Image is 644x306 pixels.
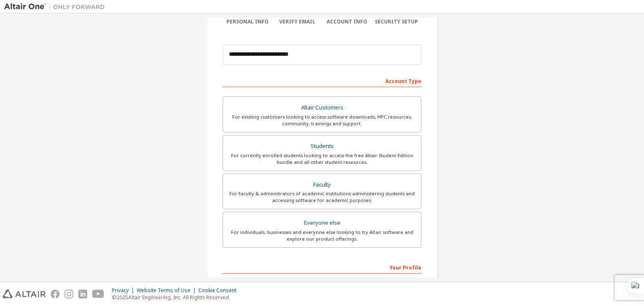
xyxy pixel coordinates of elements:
img: altair_logo.svg [3,290,46,298]
div: Altair Customers [228,102,416,114]
div: Account Type [223,74,421,87]
div: For individuals, businesses and everyone else looking to try Altair software and explore our prod... [228,229,416,242]
div: Security Setup [372,18,422,25]
div: Students [228,140,416,152]
div: For faculty & administrators of academic institutions administering students and accessing softwa... [228,190,416,204]
div: Cookie Consent [198,287,241,294]
div: Privacy [112,287,137,294]
div: Website Terms of Use [137,287,198,294]
img: youtube.svg [92,290,104,298]
div: Account Info [322,18,372,25]
img: instagram.svg [65,290,73,298]
img: Altair One [4,3,109,11]
div: Personal Info [223,18,273,25]
div: For existing customers looking to access software downloads, HPC resources, community, trainings ... [228,114,416,127]
img: linkedin.svg [78,290,87,298]
div: Everyone else [228,217,416,229]
img: facebook.svg [51,290,60,298]
div: For currently enrolled students looking to access the free Altair Student Edition bundle and all ... [228,152,416,166]
p: © 2025 Altair Engineering, Inc. All Rights Reserved. [112,294,241,301]
div: Faculty [228,179,416,191]
div: Your Profile [223,260,421,274]
div: Verify Email [273,18,322,25]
